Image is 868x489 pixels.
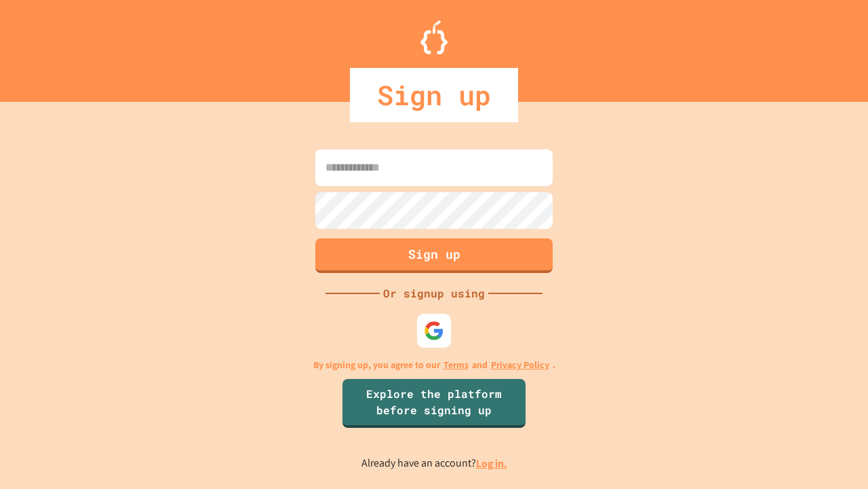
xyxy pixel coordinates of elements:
[350,68,518,122] div: Sign up
[476,456,507,471] a: Log in.
[361,455,507,472] p: Already have an account?
[443,358,469,372] a: Terms
[313,358,555,372] p: By signing up, you agree to our and .
[380,285,488,302] div: Or signup using
[424,321,444,341] img: google-icon.svg
[315,238,553,273] button: Sign up
[420,20,448,54] img: Logo.svg
[491,358,549,372] a: Privacy Policy
[342,379,526,428] a: Explore the platform before signing up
